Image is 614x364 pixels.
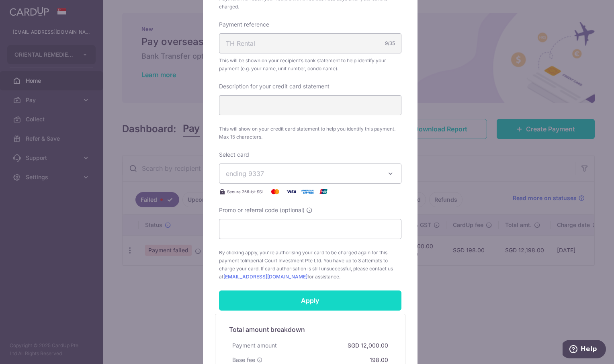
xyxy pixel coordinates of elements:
span: Promo or referral code (optional) [219,206,305,214]
span: Base fee [232,356,255,364]
div: SGD 12,000.00 [344,338,391,353]
span: ending 9337 [226,170,264,178]
img: UnionPay [315,187,332,196]
img: American Express [299,187,315,196]
span: Imperial Court Investment Pte Ltd [245,258,321,264]
img: Mastercard [267,187,283,196]
span: This will show on your credit card statement to help you identify this payment. Max 15 characters. [219,125,401,141]
label: Description for your credit card statement [219,82,330,90]
button: ending 9337 [219,164,401,184]
input: Apply [219,290,401,311]
iframe: Opens a widget where you can find more information [563,340,606,360]
label: Select card [219,151,249,159]
label: Payment reference [219,20,269,29]
a: [EMAIL_ADDRESS][DOMAIN_NAME] [223,274,307,280]
span: Secure 256-bit SSL [227,188,264,195]
div: Payment amount [229,338,280,353]
h5: Total amount breakdown [229,325,391,334]
span: By clicking apply, you're authorising your card to be charged again for this payment to . You hav... [219,249,401,281]
div: 9/35 [385,39,395,47]
img: Visa [283,187,299,196]
span: This will be shown on your recipient’s bank statement to help identify your payment (e.g. your na... [219,57,401,73]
